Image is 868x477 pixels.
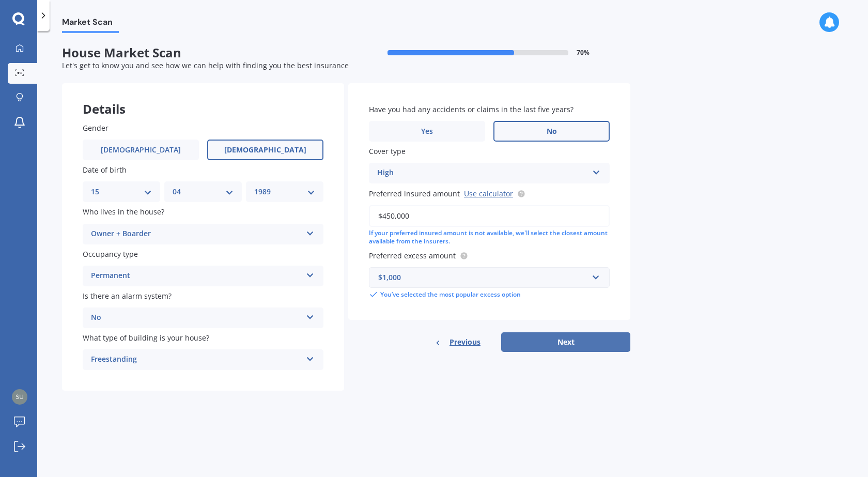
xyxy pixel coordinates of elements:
span: Date of birth [83,165,127,175]
div: Freestanding [91,353,302,366]
div: If your preferred insured amount is not available, we'll select the closest amount available from... [369,229,610,247]
span: 70 % [577,49,590,56]
div: $1,000 [378,272,588,283]
input: Enter amount [369,205,610,227]
span: Have you had any accidents or claims in the last five years? [369,104,574,114]
div: High [377,167,588,179]
a: Use calculator [464,189,513,198]
span: No [547,127,557,136]
span: Previous [450,334,481,350]
span: [DEMOGRAPHIC_DATA] [224,146,306,155]
span: Yes [421,127,433,136]
button: Next [501,332,630,352]
span: Market Scan [62,17,119,31]
div: Details [62,83,344,114]
span: Preferred excess amount [369,251,456,260]
span: House Market Scan [62,45,346,60]
div: No [91,312,302,324]
span: Cover type [369,146,406,156]
span: What type of building is your house? [83,333,209,343]
span: Gender [83,123,109,133]
div: You’ve selected the most popular excess option [369,290,610,299]
span: [DEMOGRAPHIC_DATA] [101,146,181,155]
span: Occupancy type [83,249,138,259]
img: 93c5f55ad6896a4e139a1e444e717e23 [12,389,27,405]
span: Who lives in the house? [83,207,164,217]
div: Permanent [91,270,302,282]
span: Preferred insured amount [369,189,460,198]
span: Let's get to know you and see how we can help with finding you the best insurance [62,60,349,70]
span: Is there an alarm system? [83,291,172,301]
div: Owner + Boarder [91,228,302,240]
